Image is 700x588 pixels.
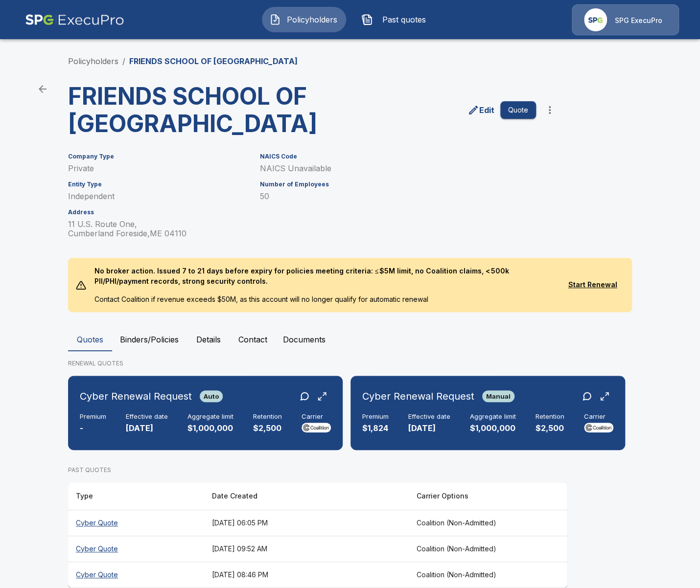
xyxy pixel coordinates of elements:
[269,14,281,25] img: Policyholders Icon
[33,79,52,99] a: back
[362,423,389,434] p: $1,824
[302,423,331,432] img: Carrier
[126,413,168,421] h6: Effective date
[584,8,607,31] img: Agency Icon
[260,164,536,173] p: NAICS Unavailable
[408,482,567,510] th: Carrier Options
[68,192,248,201] p: Independent
[68,164,248,173] p: Private
[68,153,248,160] h6: Company Type
[80,413,106,421] h6: Premium
[68,209,248,216] h6: Address
[561,276,624,294] button: Start Renewal
[260,181,536,188] h6: Number of Employees
[479,104,494,116] p: Edit
[408,413,450,421] h6: Effective date
[126,423,168,434] p: [DATE]
[68,536,204,562] th: Cyber Quote
[187,328,231,351] button: Details
[408,562,567,588] th: Coalition (Non-Admitted)
[572,4,679,35] a: Agency IconSPG ExecuPro
[354,7,438,32] button: Past quotes IconPast quotes
[231,328,275,351] button: Contact
[204,482,408,510] th: Date Created
[68,359,632,368] p: RENEWAL QUOTES
[122,55,125,67] li: /
[68,466,567,475] p: PAST QUOTES
[362,388,474,404] h6: Cyber Renewal Request
[540,100,560,120] button: more
[377,14,431,25] span: Past quotes
[482,392,514,400] span: Manual
[260,192,536,201] p: 50
[25,4,124,35] img: AA Logo
[68,83,310,137] h3: FRIENDS SCHOOL OF [GEOGRAPHIC_DATA]
[68,181,248,188] h6: Entity Type
[584,423,613,432] img: Carrier
[68,482,567,588] table: responsive table
[470,423,516,434] p: $1,000,000
[536,413,564,421] h6: Retention
[584,413,613,421] h6: Carrier
[262,7,346,32] button: Policyholders IconPolicyholders
[285,14,339,25] span: Policyholders
[408,510,567,536] th: Coalition (Non-Admitted)
[68,482,204,510] th: Type
[204,562,408,588] th: [DATE] 08:46 PM
[68,328,112,351] button: Quotes
[260,153,536,160] h6: NAICS Code
[68,220,248,238] p: 11 U.S. Route One, Cumberland Foreside , ME 04110
[187,423,233,434] p: $1,000,000
[361,14,373,25] img: Past quotes Icon
[500,101,536,119] button: Quote
[87,258,561,294] p: No broker action. Issued 7 to 21 days before expiry for policies meeting criteria: ≤ $5M limit, n...
[466,102,496,118] a: edit
[68,56,118,66] a: Policyholders
[80,423,106,434] p: -
[362,413,389,421] h6: Premium
[470,413,516,421] h6: Aggregate limit
[68,55,298,67] nav: breadcrumb
[253,423,282,434] p: $2,500
[68,328,632,351] div: policyholder tabs
[275,328,333,351] button: Documents
[253,413,282,421] h6: Retention
[615,16,662,25] p: SPG ExecuPro
[536,423,564,434] p: $2,500
[302,413,331,421] h6: Carrier
[112,328,187,351] button: Binders/Policies
[204,510,408,536] th: [DATE] 06:05 PM
[80,388,192,404] h6: Cyber Renewal Request
[408,536,567,562] th: Coalition (Non-Admitted)
[187,413,233,421] h6: Aggregate limit
[200,392,223,400] span: Auto
[129,55,298,67] p: FRIENDS SCHOOL OF [GEOGRAPHIC_DATA]
[68,510,204,536] th: Cyber Quote
[408,423,450,434] p: [DATE]
[87,294,561,312] p: Contact Coalition if revenue exceeds $50M, as this account will no longer qualify for automatic r...
[68,562,204,588] th: Cyber Quote
[204,536,408,562] th: [DATE] 09:52 AM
